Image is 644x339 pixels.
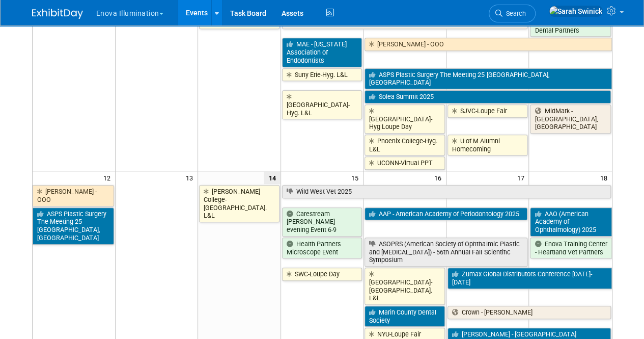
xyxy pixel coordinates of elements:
[199,185,279,222] a: [PERSON_NAME] College-[GEOGRAPHIC_DATA]. L&L
[365,135,445,155] a: Phoenix College-Hyg. L&L
[433,171,446,184] span: 16
[599,171,612,184] span: 18
[365,90,610,103] a: Solea Summit 2025
[282,185,611,198] a: Wild West Vet 2025
[282,268,362,281] a: SWC-Loupe Day
[365,38,611,51] a: [PERSON_NAME] - OOO
[282,38,362,67] a: MAE - [US_STATE] Association of Endodontists
[447,135,528,155] a: U of M Alumni Homecoming
[530,16,610,37] a: [GEOGRAPHIC_DATA] Dental Partners
[502,10,526,17] span: Search
[516,171,528,184] span: 17
[282,238,362,258] a: Health Partners Microscope Event
[549,6,603,17] img: Sarah Swinick
[32,9,83,19] img: ExhibitDay
[282,90,362,119] a: [GEOGRAPHIC_DATA]-Hyg. L&L
[365,157,445,170] a: UCONN-Virtual PPT
[264,171,281,184] span: 14
[365,238,527,267] a: ASOPRS (American Society of Ophthalmic Plastic and [MEDICAL_DATA]) - 56th Annual Fall Scientific ...
[102,171,115,184] span: 12
[365,105,445,134] a: [GEOGRAPHIC_DATA]-Hyg Loupe Day
[282,207,362,237] a: Carestream [PERSON_NAME] evening Event 6-9
[489,5,536,22] a: Search
[530,238,611,258] a: Enova Training Center - Heartland Vet Partners
[365,306,445,327] a: Marin County Dental Society
[365,207,527,221] a: AAP - American Academy of Periodontology 2025
[350,171,363,184] span: 15
[447,306,611,319] a: Crown - [PERSON_NAME]
[365,268,445,305] a: [GEOGRAPHIC_DATA]-[GEOGRAPHIC_DATA]. L&L
[530,105,610,134] a: MidMark - [GEOGRAPHIC_DATA], [GEOGRAPHIC_DATA]
[185,171,198,184] span: 13
[33,185,114,206] a: [PERSON_NAME] - OOO
[530,207,611,237] a: AAO (American Academy of Ophthalmology) 2025
[33,207,114,245] a: ASPS Plastic Surgery The Meeting 25 [GEOGRAPHIC_DATA], [GEOGRAPHIC_DATA]
[365,68,611,89] a: ASPS Plastic Surgery The Meeting 25 [GEOGRAPHIC_DATA], [GEOGRAPHIC_DATA]
[282,68,362,82] a: Suny Erie-Hyg. L&L
[447,105,528,118] a: SJVC-Loupe Fair
[447,268,612,289] a: Zumax Global Distributors Conference [DATE]-[DATE]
